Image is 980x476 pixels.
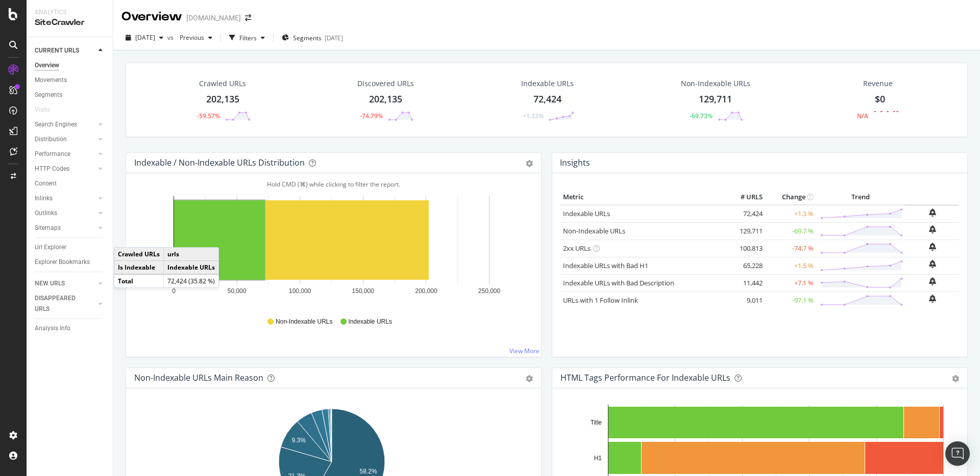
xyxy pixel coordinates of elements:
span: Previous [176,33,204,42]
div: Content [35,178,57,189]
div: Non-Indexable URLs Main Reason [134,373,263,383]
div: gear [952,375,959,382]
a: Movements [35,75,106,86]
a: Indexable URLs with Bad H1 [563,261,648,270]
div: N/A [857,112,868,120]
a: Performance [35,149,95,160]
td: 65,228 [724,257,765,274]
div: -74.79% [360,112,383,120]
text: 250,000 [478,287,501,295]
a: URLs with 1 Follow Inlink [563,296,638,305]
a: Non-Indexable URLs [563,226,625,235]
div: Indexable URLs [521,78,574,89]
td: 9,011 [724,292,765,309]
a: HTTP Codes [35,164,95,174]
td: Crawled URLs [114,248,164,261]
span: Non-Indexable URLs [276,318,332,326]
div: 202,135 [369,93,402,106]
a: Search Engines [35,119,95,130]
div: [DATE] [325,34,343,42]
a: Url Explorer [35,242,106,253]
a: Indexable URLs with Bad Description [563,278,674,287]
div: Segments [35,90,62,100]
span: Segments [293,34,322,42]
div: Crawled URLs [199,78,246,89]
button: Filters [225,30,269,46]
a: Analysis Info [35,323,106,334]
td: 72,424 (35.82 %) [164,274,219,287]
button: [DATE] [121,30,167,46]
text: 0 [172,287,176,295]
a: CURRENT URLS [35,45,95,56]
div: arrow-right-arrow-left [245,14,251,21]
div: Non-Indexable URLs [681,78,750,89]
text: 50,000 [228,287,247,295]
text: 200,000 [415,287,437,295]
div: Sitemaps [35,223,61,233]
div: Indexable / Non-Indexable URLs Distribution [134,157,305,168]
text: 150,000 [352,287,375,295]
td: urls [164,248,219,261]
a: Sitemaps [35,223,95,233]
text: H1 [594,455,602,462]
div: bell-plus [929,225,936,233]
div: DISAPPEARED URLS [35,293,86,314]
div: gear [526,160,533,167]
div: gear [526,375,533,382]
td: 100,813 [724,240,765,257]
td: +1.5 % [765,257,816,274]
svg: A chart. [134,190,529,308]
td: -74.7 % [765,240,816,257]
div: Filters [239,34,257,42]
text: Title [591,419,602,426]
td: -97.1 % [765,292,816,309]
div: Analytics [35,8,105,17]
text: 100,000 [289,287,311,295]
div: Explorer Bookmarks [35,257,90,268]
div: -69.73% [690,112,713,120]
div: Url Explorer [35,242,66,253]
div: Performance [35,149,70,160]
a: Explorer Bookmarks [35,257,106,268]
span: Indexable URLs [349,318,392,326]
div: Open Intercom Messenger [945,441,970,466]
div: HTML Tags Performance for Indexable URLs [560,373,730,383]
td: +1.3 % [765,205,816,223]
a: Inlinks [35,193,95,204]
text: 9.3% [292,437,306,444]
a: Distribution [35,134,95,145]
span: 2025 Sep. 5th [135,33,155,42]
td: 11,442 [724,274,765,292]
div: [DOMAIN_NAME] [186,13,241,23]
td: Is Indexable [114,261,164,275]
td: 72,424 [724,205,765,223]
a: View More [509,347,540,355]
div: Movements [35,75,67,86]
div: Discovered URLs [357,78,414,89]
a: Segments [35,90,106,100]
div: bell-plus [929,208,936,217]
a: Outlinks [35,208,95,219]
a: NEW URLS [35,278,95,289]
a: Content [35,178,106,189]
td: Total [114,274,164,287]
div: bell-plus [929,260,936,268]
a: 2xx URLs [563,244,591,253]
div: 202,135 [206,93,239,106]
th: Trend [816,190,905,205]
div: +1.33% [523,112,544,120]
th: Change [765,190,816,205]
div: SiteCrawler [35,17,105,29]
div: Visits [35,104,50,115]
a: Visits [35,104,60,115]
td: +7.1 % [765,274,816,292]
button: Previous [176,30,216,46]
td: Indexable URLs [164,261,219,275]
text: 58.2% [360,468,377,475]
h4: Insights [560,156,590,170]
div: Analysis Info [35,323,70,334]
span: vs [167,33,176,42]
a: Indexable URLs [563,209,610,218]
div: CURRENT URLS [35,45,79,56]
